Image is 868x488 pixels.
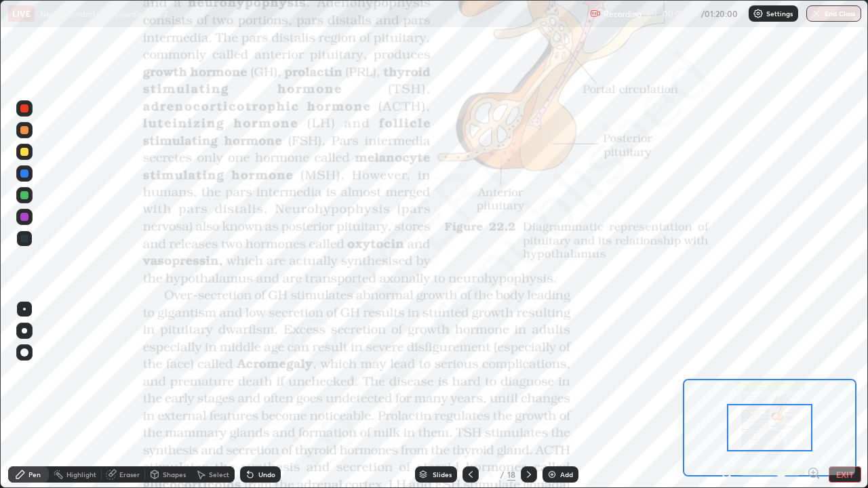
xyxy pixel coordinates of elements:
p: Recording [604,9,642,19]
div: Select [209,471,229,478]
img: class-settings-icons [753,8,764,19]
p: Neural Control and Coordination 7 [40,8,168,19]
div: Shapes [163,471,186,478]
div: Eraser [119,471,140,478]
div: 18 [507,468,515,481]
p: LIVE [12,8,31,19]
div: Pen [28,471,41,478]
p: Settings [766,10,793,17]
img: add-slide-button [547,469,557,480]
div: / [500,470,505,479]
button: EXIT [829,466,861,483]
div: Highlight [66,471,96,478]
div: Undo [258,471,275,478]
div: 5 [484,470,498,479]
img: end-class-cross [811,8,822,19]
button: End Class [806,5,861,22]
div: Add [560,471,573,478]
div: Slides [433,471,452,478]
img: recording.375f2c34.svg [590,8,601,19]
